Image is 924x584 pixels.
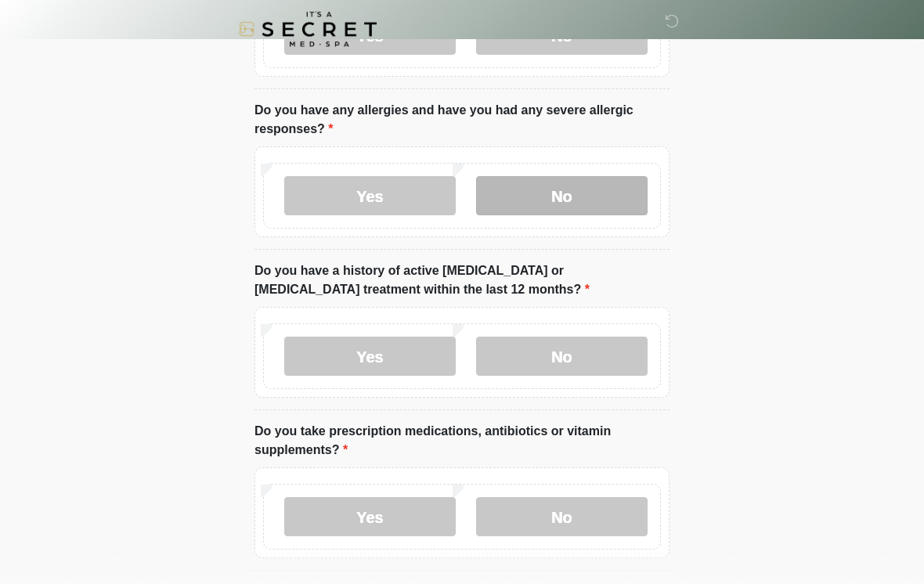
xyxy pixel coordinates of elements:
label: Do you have any allergies and have you had any severe allergic responses? [254,102,670,139]
label: Yes [284,337,456,377]
img: It's A Secret Med Spa Logo [239,12,377,47]
label: No [476,498,648,537]
label: Yes [284,498,456,537]
label: Do you have a history of active [MEDICAL_DATA] or [MEDICAL_DATA] treatment within the last 12 mon... [254,262,670,300]
label: Yes [284,177,456,216]
label: No [476,177,648,216]
label: Do you take prescription medications, antibiotics or vitamin supplements? [254,423,670,460]
label: No [476,337,648,377]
